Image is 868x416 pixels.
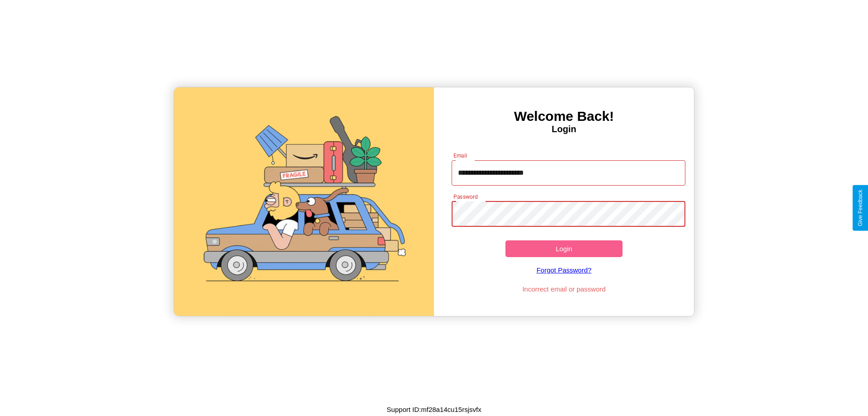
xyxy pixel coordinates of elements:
[453,193,477,201] label: Password
[387,403,481,416] p: Support ID: mf28a14cu15rsjsvfx
[453,152,467,159] label: Email
[447,257,681,283] a: Forgot Password?
[447,283,681,295] p: Incorrect email or password
[505,240,623,257] button: Login
[174,87,434,316] img: gif
[434,124,694,134] h4: Login
[434,109,694,124] h3: Welcome Back!
[857,190,863,226] div: Give Feedback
